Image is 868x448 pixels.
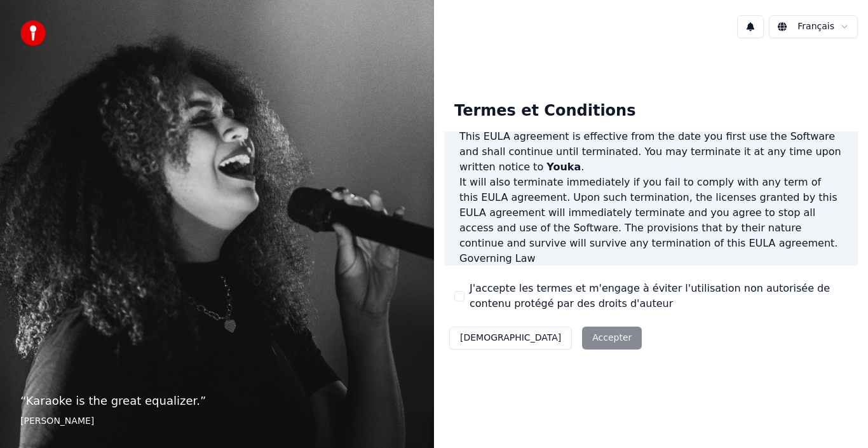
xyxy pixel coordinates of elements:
p: “ Karaoke is the great equalizer. ” [20,392,414,410]
label: J'accepte les termes et m'engage à éviter l'utilisation non autorisée de contenu protégé par des ... [470,281,848,311]
img: youka [20,20,46,46]
p: This EULA agreement is effective from the date you first use the Software and shall continue unti... [459,129,843,175]
p: It will also terminate immediately if you fail to comply with any term of this EULA agreement. Up... [459,175,843,251]
button: [DEMOGRAPHIC_DATA] [449,327,572,350]
h3: Governing Law [459,251,843,266]
span: Youka [546,161,581,173]
footer: [PERSON_NAME] [20,415,414,428]
div: Termes et Conditions [444,91,646,132]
